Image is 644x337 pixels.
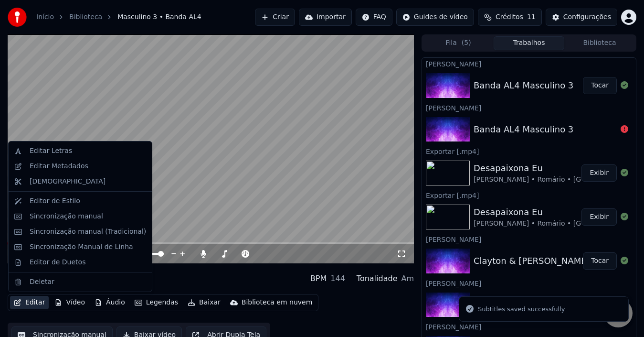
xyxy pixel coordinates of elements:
[474,206,644,219] div: Desapaixona Eu
[396,9,474,26] button: Guides de vídeo
[527,12,536,22] span: 11
[401,273,414,284] div: Am
[496,12,523,22] span: Créditos
[422,145,636,157] div: Exportar [.mp4]
[423,36,494,50] button: Fila
[10,296,49,309] button: Editar
[30,196,80,206] div: Editor de Estilo
[474,162,644,175] div: Desapaixona Eu
[242,298,313,307] div: Biblioteca em nuvem
[546,9,617,26] button: Configurações
[299,9,352,26] button: Importar
[8,8,27,27] img: youka
[131,296,182,309] button: Legendas
[422,277,636,289] div: [PERSON_NAME]
[422,102,636,113] div: [PERSON_NAME]
[422,189,636,201] div: Exportar [.mp4]
[30,242,133,252] div: Sincronização Manual de Linha
[30,227,146,237] div: Sincronização manual (Tradicional)
[30,212,103,221] div: Sincronização manual
[494,36,564,50] button: Trabalhos
[36,12,54,22] a: Início
[563,12,611,22] div: Configurações
[478,9,542,26] button: Créditos11
[30,177,106,186] div: [DEMOGRAPHIC_DATA]
[422,58,636,69] div: [PERSON_NAME]
[581,164,617,182] button: Exibir
[30,146,72,156] div: Editar Letras
[474,219,644,228] div: [PERSON_NAME] • Romário • [GEOGRAPHIC_DATA]
[462,38,471,48] span: ( 5 )
[91,296,129,309] button: Áudio
[30,258,85,267] div: Editor de Duetos
[478,304,565,314] div: Subtitles saved successfully
[583,252,617,270] button: Tocar
[564,36,635,50] button: Biblioteca
[581,208,617,226] button: Exibir
[51,296,89,309] button: Vídeo
[583,77,617,94] button: Tocar
[422,233,636,245] div: [PERSON_NAME]
[30,162,88,171] div: Editar Metadados
[330,273,345,284] div: 144
[8,267,64,281] div: Masculino 3
[184,296,224,309] button: Baixar
[474,123,573,136] div: Banda AL4 Masculino 3
[474,79,573,92] div: Banda AL4 Masculino 3
[117,12,201,22] span: Masculino 3 • Banda AL4
[30,277,54,287] div: Deletar
[36,12,201,22] nav: breadcrumb
[422,321,636,332] div: [PERSON_NAME]
[255,9,295,26] button: Criar
[474,175,644,185] div: [PERSON_NAME] • Romário • [GEOGRAPHIC_DATA]
[8,281,64,290] div: Banda AL4
[310,273,327,284] div: BPM
[69,12,102,22] a: Biblioteca
[357,273,398,284] div: Tonalidade
[356,9,392,26] button: FAQ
